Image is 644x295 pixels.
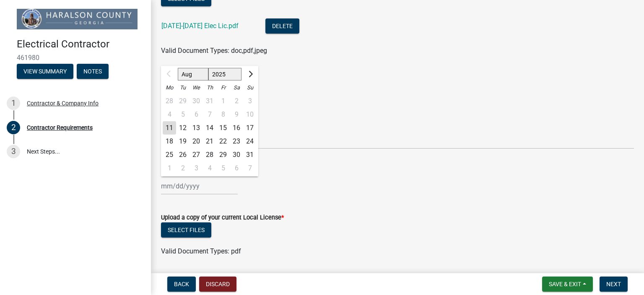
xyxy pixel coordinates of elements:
[243,162,257,175] div: Sunday, September 7, 2025
[17,68,73,75] wm-modal-confirm: Summary
[245,68,255,81] button: Next month
[230,81,243,94] div: Sa
[203,162,216,175] div: 4
[216,135,230,148] div: 22
[216,121,230,135] div: Friday, August 15, 2025
[161,47,267,55] span: Valid Document Types: doc,pdf,jpeg
[163,135,176,148] div: 18
[549,281,581,287] span: Save & Exit
[176,135,190,148] div: Tuesday, August 19, 2025
[161,247,241,255] span: Valid Document Types: pdf
[161,22,239,30] a: [DATE]-[DATE] Elec Lic.pdf
[163,148,176,162] div: Monday, August 25, 2025
[27,125,93,131] div: Contractor Requirements
[243,148,257,162] div: Sunday, August 31, 2025
[199,277,236,292] button: Discard
[216,121,230,135] div: 15
[216,148,230,162] div: Friday, August 29, 2025
[17,64,73,79] button: View Summary
[190,135,203,148] div: 20
[190,121,203,135] div: Wednesday, August 13, 2025
[161,215,284,221] label: Upload a copy of your current Local License
[176,121,190,135] div: Tuesday, August 12, 2025
[216,162,230,175] div: 5
[230,148,243,162] div: Saturday, August 30, 2025
[230,162,243,175] div: Saturday, September 6, 2025
[203,162,216,175] div: Thursday, September 4, 2025
[243,148,257,162] div: 31
[203,121,216,135] div: Thursday, August 14, 2025
[230,135,243,148] div: Saturday, August 23, 2025
[174,281,189,287] span: Back
[230,148,243,162] div: 30
[163,81,176,94] div: Mo
[230,121,243,135] div: 16
[265,18,299,34] button: Delete
[176,162,190,175] div: Tuesday, September 2, 2025
[542,277,593,292] button: Save & Exit
[176,162,190,175] div: 2
[17,38,144,50] h4: Electrical Contractor
[27,100,99,106] div: Contractor & Company Info
[178,68,208,81] select: Select month
[190,135,203,148] div: Wednesday, August 20, 2025
[163,162,176,175] div: 1
[216,162,230,175] div: Friday, September 5, 2025
[203,135,216,148] div: Thursday, August 21, 2025
[190,148,203,162] div: 27
[243,121,257,135] div: Sunday, August 17, 2025
[7,145,20,158] div: 3
[230,121,243,135] div: Saturday, August 16, 2025
[17,9,138,29] img: Haralson County, Georgia
[163,162,176,175] div: Monday, September 1, 2025
[190,162,203,175] div: Wednesday, September 3, 2025
[176,148,190,162] div: Tuesday, August 26, 2025
[190,81,203,94] div: We
[203,148,216,162] div: 28
[230,135,243,148] div: 23
[216,148,230,162] div: 29
[167,277,196,292] button: Back
[163,135,176,148] div: Monday, August 18, 2025
[208,68,242,81] select: Select year
[163,121,176,135] div: Monday, August 11, 2025
[203,148,216,162] div: Thursday, August 28, 2025
[163,121,176,135] div: 11
[163,148,176,162] div: 25
[243,162,257,175] div: 7
[606,281,621,287] span: Next
[265,23,299,31] wm-modal-confirm: Delete Document
[600,277,628,292] button: Next
[176,121,190,135] div: 12
[77,68,109,75] wm-modal-confirm: Notes
[243,121,257,135] div: 17
[243,81,257,94] div: Su
[243,135,257,148] div: 24
[203,135,216,148] div: 21
[203,81,216,94] div: Th
[216,135,230,148] div: Friday, August 22, 2025
[176,135,190,148] div: 19
[203,121,216,135] div: 14
[161,178,238,195] input: mm/dd/yyyy
[243,135,257,148] div: Sunday, August 24, 2025
[176,81,190,94] div: Tu
[190,148,203,162] div: Wednesday, August 27, 2025
[17,54,134,62] span: 461980
[7,97,20,110] div: 1
[7,121,20,134] div: 2
[77,64,109,79] button: Notes
[190,162,203,175] div: 3
[161,222,211,238] button: Select files
[230,162,243,175] div: 6
[176,148,190,162] div: 26
[190,121,203,135] div: 13
[216,81,230,94] div: Fr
